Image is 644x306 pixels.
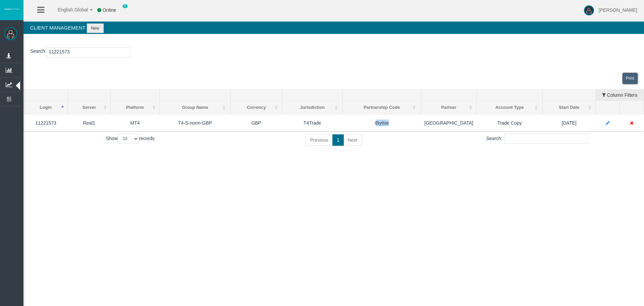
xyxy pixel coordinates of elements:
[504,134,588,144] input: Search:
[30,25,85,31] span: Client Management
[607,87,637,98] span: Column Filters
[282,101,342,115] th: Jurisdiction: activate to sort column ascending
[110,101,160,115] th: Platform: activate to sort column ascending
[342,114,421,131] td: IByitse
[332,134,344,146] a: 1
[3,8,20,10] img: logo.svg
[68,114,110,131] td: Real1
[477,101,542,115] th: Account Type: activate to sort column ascending
[30,47,45,55] label: Search
[230,101,282,115] th: Currency: activate to sort column ascending
[542,101,595,115] th: Start Date: activate to sort column ascending
[599,7,637,13] span: [PERSON_NAME]
[421,101,477,115] th: Partner: activate to sort column ascending
[30,47,637,58] p: :
[24,101,68,115] th: Login: activate to sort column descending
[342,101,421,115] th: Partnership Code: activate to sort column ascending
[103,7,116,13] span: Online
[160,114,230,131] td: T4-S-norm-GBP
[106,134,155,144] label: Show records
[542,114,595,131] td: [DATE]
[306,134,332,146] a: Previous
[421,114,477,131] td: [GEOGRAPHIC_DATA]
[121,7,126,14] img: user_small.png
[596,89,643,101] button: Column Filters
[49,7,88,12] span: English Global
[87,24,104,33] button: New
[110,114,160,131] td: MT4
[343,134,362,146] a: Next
[282,114,342,131] td: T4Trade
[160,101,230,115] th: Group Name: activate to sort column ascending
[24,114,68,131] td: 11221573
[477,114,542,131] td: Trade Copy
[486,134,588,144] label: Search:
[584,5,594,15] img: user-image
[68,101,110,115] th: Server: activate to sort column ascending
[630,121,634,125] i: Move client to direct
[122,4,128,8] span: 0
[118,134,139,144] select: Showrecords
[626,76,634,81] span: Print
[622,73,638,84] a: View print view
[230,114,282,131] td: GBP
